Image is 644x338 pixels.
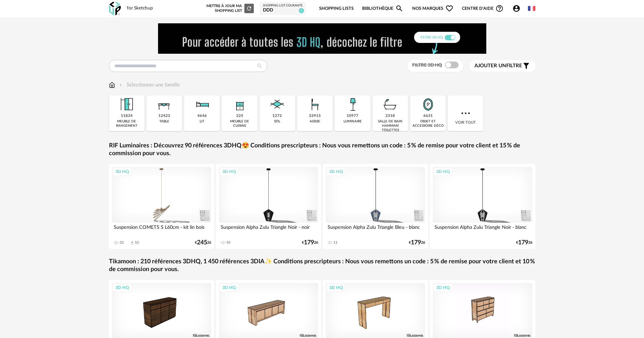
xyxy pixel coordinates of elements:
div: 3D HQ [219,283,239,292]
span: Download icon [130,240,135,245]
a: RIF Luminaires : Découvrez 90 références 3DHQ😍 Conditions prescripteurs : Nous vous remettons un ... [109,142,535,158]
span: 0 [299,8,304,13]
a: BibliothèqueMagnify icon [362,1,403,17]
div: 11 [333,240,337,245]
div: € 26 [409,240,425,245]
img: OXP [109,2,121,16]
div: 3D HQ [326,167,346,176]
span: 179 [304,240,314,245]
div: Suspension Alpha Zulu Triangle Noir - blanc [433,223,532,236]
div: 3D HQ [112,167,132,176]
div: 33 [119,240,124,245]
div: € 26 [195,240,211,245]
div: Suspension Alpha Zulu Triangle Bleu - blanc [326,223,425,236]
span: Centre d'aideHelp Circle Outline icon [462,4,504,13]
a: Shopping List courante ddd 0 [263,4,303,14]
span: Help Circle Outline icon [495,4,504,13]
span: filtre [474,63,522,69]
span: 179 [518,240,528,245]
div: 2318 [385,114,395,119]
img: Luminaire.png [343,95,362,114]
div: 4646 [197,114,207,119]
a: 3D HQ Suspension Alpha Zulu Triangle Noir - blanc €17926 [430,164,535,249]
div: Suspension COMETS S L60cm - kit lin bois [112,223,212,236]
img: Salle%20de%20bain.png [381,95,399,114]
div: 225 [236,114,243,119]
span: Nos marques [412,1,453,17]
span: Refresh icon [246,6,252,10]
div: Mettre à jour ma Shopping List [205,4,254,13]
a: 3D HQ Suspension Alpha Zulu Triangle Noir - noir 45 €17926 [216,164,321,249]
div: 3D HQ [219,167,239,176]
span: Account Circle icon [512,4,524,13]
img: svg+xml;base64,PHN2ZyB3aWR0aD0iMTYiIGhlaWdodD0iMTYiIHZpZXdCb3g9IjAgMCAxNiAxNiIgZmlsbD0ibm9uZSIgeG... [118,81,124,89]
img: Assise.png [306,95,324,114]
img: more.7b13dc1.svg [460,107,472,119]
div: Suspension Alpha Zulu Triangle Noir - noir [219,223,318,236]
img: Literie.png [193,95,211,114]
div: 33915 [309,114,321,119]
div: sol [274,119,280,124]
img: FILTRE%20HQ%20NEW_V1%20(4).gif [158,23,486,54]
a: Shopping Lists [319,1,354,17]
a: Tikamoon : 210 références 3DHQ, 1 450 références 3DIA✨ Conditions prescripteurs : Nous vous remet... [109,258,535,274]
div: ddd [263,7,303,14]
div: 1272 [272,114,282,119]
button: Ajouter unfiltre Filter icon [469,60,535,72]
div: table [159,119,169,124]
div: lit [200,119,204,124]
div: meuble de cuisine [224,119,255,128]
span: Ajouter un [474,63,506,68]
span: Magnify icon [395,4,403,13]
div: Shopping List courante [263,4,303,8]
div: 3D HQ [326,283,346,292]
a: 3D HQ Suspension Alpha Zulu Triangle Bleu - blanc 11 €17926 [323,164,428,249]
div: € 26 [302,240,318,245]
div: 11834 [121,114,133,119]
div: 3D HQ [112,283,132,292]
div: assise [310,119,320,124]
div: 3D HQ [433,283,453,292]
span: Filter icon [522,62,530,70]
div: 10 [135,240,139,245]
span: Heart Outline icon [445,4,453,13]
div: 45 [226,240,230,245]
img: svg+xml;base64,PHN2ZyB3aWR0aD0iMTYiIGhlaWdodD0iMTciIHZpZXdCb3g9IjAgMCAxNiAxNyIgZmlsbD0ibm9uZSIgeG... [109,81,115,89]
span: 179 [411,240,421,245]
div: 10977 [347,114,358,119]
a: 3D HQ Suspension COMETS S L60cm - kit lin bois 33 Download icon 10 €24526 [109,164,215,249]
img: Meuble%20de%20rangement.png [117,95,136,114]
img: Miroir.png [419,95,437,114]
img: Sol.png [268,95,286,114]
span: Account Circle icon [512,4,520,13]
div: € 26 [516,240,532,245]
span: Filtre 3D HQ [412,63,442,68]
img: Rangement.png [230,95,249,114]
div: for Sketchup [127,5,153,11]
img: fr [528,5,535,12]
div: 12423 [158,114,170,119]
div: Sélectionner une famille [118,81,180,89]
img: Table.png [155,95,173,114]
div: salle de bain hammam toilettes [375,119,406,132]
div: 3D HQ [433,167,453,176]
div: 6631 [423,114,433,119]
div: Voir tout [448,95,483,131]
div: objet et accessoire déco [412,119,444,128]
span: 245 [197,240,207,245]
div: luminaire [343,119,362,124]
div: meuble de rangement [111,119,142,128]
